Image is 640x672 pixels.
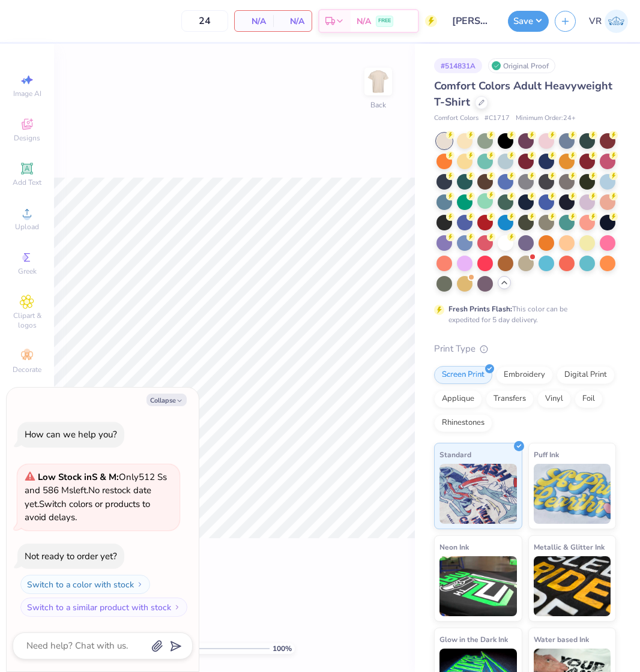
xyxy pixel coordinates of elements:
[537,390,571,408] div: Vinyl
[434,366,492,384] div: Screen Print
[448,304,512,314] strong: Fresh Prints Flash:
[15,222,39,232] span: Upload
[439,541,469,553] span: Neon Ink
[557,366,615,384] div: Digital Print
[486,390,534,408] div: Transfers
[14,133,40,143] span: Designs
[485,113,510,124] span: # C1717
[25,428,117,440] div: How can we help you?
[273,643,292,654] span: 100 %
[280,15,304,28] span: N/A
[13,365,41,374] span: Decorate
[443,9,502,33] input: Untitled Design
[434,342,616,356] div: Print Type
[136,581,143,588] img: Switch to a color with stock
[589,10,628,33] a: VR
[434,414,492,432] div: Rhinestones
[370,100,386,110] div: Back
[534,633,589,646] span: Water based Ink
[534,541,605,553] span: Metallic & Glitter Ink
[242,15,266,28] span: N/A
[20,598,187,617] button: Switch to a similar product with stock
[488,58,555,73] div: Original Proof
[496,366,553,384] div: Embroidery
[516,113,576,124] span: Minimum Order: 24 +
[575,390,603,408] div: Foil
[434,390,482,408] div: Applique
[174,604,181,611] img: Switch to a similar product with stock
[439,556,517,616] img: Neon Ink
[13,178,41,187] span: Add Text
[6,311,48,330] span: Clipart & logos
[18,266,37,276] span: Greek
[366,70,390,94] img: Back
[439,633,508,646] span: Glow in the Dark Ink
[534,556,611,616] img: Metallic & Glitter Ink
[181,10,228,32] input: – –
[534,448,559,461] span: Puff Ink
[25,484,151,510] span: No restock date yet.
[378,17,391,25] span: FREE
[439,464,517,524] img: Standard
[25,471,167,524] span: Only 512 Ss and 586 Ms left. Switch colors or products to avoid delays.
[25,550,117,562] div: Not ready to order yet?
[434,58,482,73] div: # 514831A
[434,113,478,124] span: Comfort Colors
[20,575,150,594] button: Switch to a color with stock
[146,394,187,406] button: Collapse
[589,14,602,28] span: VR
[13,89,41,98] span: Image AI
[357,15,371,28] span: N/A
[439,448,471,461] span: Standard
[508,11,549,32] button: Save
[448,304,596,325] div: This color can be expedited for 5 day delivery.
[38,471,119,483] strong: Low Stock in S & M :
[434,79,612,109] span: Comfort Colors Adult Heavyweight T-Shirt
[534,464,611,524] img: Puff Ink
[605,10,628,33] img: Val Rhey Lodueta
